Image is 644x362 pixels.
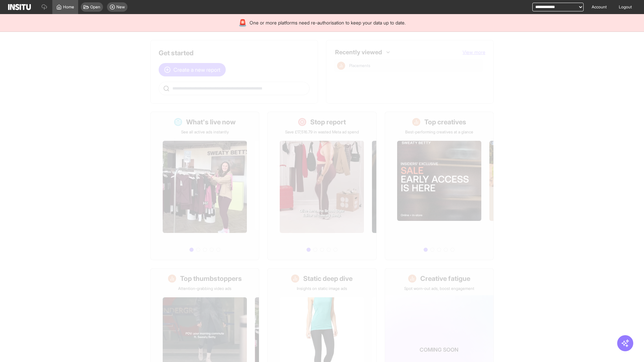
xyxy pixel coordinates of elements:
span: Open [90,4,100,10]
span: One or more platforms need re-authorisation to keep your data up to date. [250,19,406,26]
span: Home [63,4,74,10]
span: New [116,4,125,10]
div: 🚨 [238,18,247,27]
img: Logo [8,4,31,10]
